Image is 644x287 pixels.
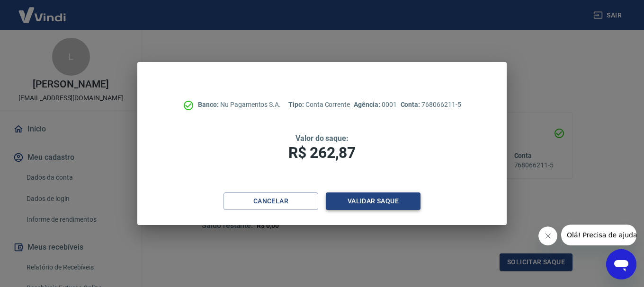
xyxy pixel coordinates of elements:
p: Conta Corrente [288,100,350,110]
iframe: Mensagem da empresa [561,225,636,245]
p: 768066211-5 [401,100,461,110]
span: Olá! Precisa de ajuda? [6,7,80,14]
iframe: Fechar mensagem [538,226,557,245]
span: Conta: [401,101,422,108]
button: Cancelar [224,192,318,210]
span: Tipo: [288,101,305,108]
span: Banco: [198,101,220,108]
button: Validar saque [326,192,420,210]
span: R$ 262,87 [288,144,356,162]
p: 0001 [354,100,396,110]
span: Agência: [354,101,382,108]
span: Valor do saque: [295,134,349,143]
iframe: Botão para abrir a janela de mensagens [606,249,636,279]
p: Nu Pagamentos S.A. [198,100,281,110]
